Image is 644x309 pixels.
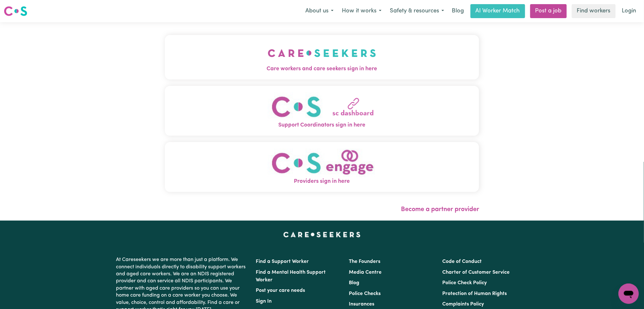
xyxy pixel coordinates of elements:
button: Safety & resources [386,4,448,18]
a: Media Centre [349,270,382,275]
a: Blog [448,4,468,18]
a: Post a job [530,4,567,18]
a: AI Worker Match [471,4,525,18]
button: Providers sign in here [165,142,479,192]
iframe: Button to launch messaging window [619,284,639,304]
a: Blog [349,280,360,285]
a: Careseekers home page [283,232,361,237]
a: Code of Conduct [442,259,482,264]
span: Support Coordinators sign in here [165,121,479,129]
a: The Founders [349,259,381,264]
a: Login [618,4,640,18]
img: Careseekers logo [4,5,27,17]
a: Find a Support Worker [256,259,309,264]
span: Providers sign in here [165,177,479,186]
a: Complaints Policy [442,302,484,307]
a: Protection of Human Rights [442,291,507,296]
a: Careseekers logo [4,4,27,18]
a: Police Check Policy [442,280,487,285]
span: Care workers and care seekers sign in here [165,65,479,73]
a: Police Checks [349,291,381,296]
a: Post your care needs [256,288,305,293]
button: How it works [338,4,386,18]
a: Charter of Customer Service [442,270,510,275]
a: Find a Mental Health Support Worker [256,270,326,283]
button: About us [301,4,338,18]
a: Insurances [349,302,375,307]
button: Care workers and care seekers sign in here [165,35,479,79]
a: Find workers [572,4,616,18]
a: Sign In [256,299,272,304]
a: Become a partner provider [401,206,479,213]
button: Support Coordinators sign in here [165,86,479,136]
